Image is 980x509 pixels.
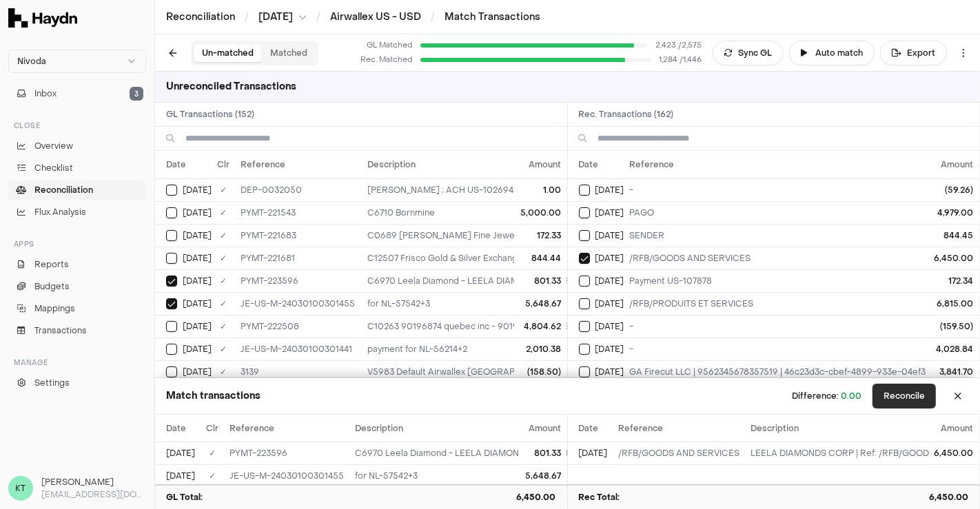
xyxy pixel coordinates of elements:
span: Transactions [34,324,87,337]
span: GL Matched [357,40,412,52]
td: ✓ [212,269,235,292]
td: (159.50) [926,315,979,337]
td: 5,000.00 [515,201,567,224]
td: for NL-57542+3 [349,465,795,488]
th: Date [568,415,613,442]
td: /RFB/GOODS AND SERVICES [624,247,967,269]
span: [DATE] [595,185,624,196]
span: [DATE] [183,185,212,196]
button: Export [880,41,947,65]
span: / [242,10,252,23]
span: [DATE] [183,321,212,332]
th: Date [155,415,201,442]
nav: breadcrumb [166,10,540,24]
a: Overview [8,136,146,156]
td: JE-US-M-24030100301455 [224,465,349,488]
span: [DATE] [579,448,608,459]
button: Un-matched [194,44,262,62]
p: [EMAIL_ADDRESS][DOMAIN_NAME] [41,488,146,501]
td: ✓ [212,360,235,383]
span: GL Total: [166,491,203,503]
span: KT [8,476,33,501]
td: (59.26) [926,178,979,201]
span: [DATE] [183,276,212,287]
td: ✓ [212,247,235,269]
button: Select reconciliation transaction 47208 [579,298,590,309]
td: - [624,337,967,360]
button: Select GL transaction 8195820 [166,298,177,309]
td: 172.34 [926,269,979,292]
td: PYMT-223596 [235,269,362,292]
td: /RFB/GOODS AND SERVICES [613,442,746,465]
td: PYMT-222508 [235,315,362,337]
span: 2,423 / 2,575 [655,40,702,52]
td: PYMT-221683 [235,224,362,247]
td: 2,010.38 [515,337,567,360]
th: Reference [224,415,349,442]
a: Airwallex US - USD [330,10,421,24]
span: Checklist [34,162,73,174]
td: PAGO [624,201,967,224]
button: Reconcile [872,384,936,408]
button: Select reconciliation transaction 47187 [579,321,590,332]
a: Airwallex US - USD [330,10,421,23]
td: 801.33 [520,442,567,465]
span: Settings [34,377,70,389]
button: Select GL transaction 8196071 [166,230,177,241]
span: [DATE] [595,207,624,218]
td: 6,815.00 [926,292,979,315]
button: Sync GL [713,41,784,65]
span: 6,450.00 [517,491,556,503]
a: Settings [8,373,146,393]
button: Select reconciliation transaction 47344 [579,344,590,355]
td: GA Firecut LLC | 9562345678357519 | 46c23d3c-cbef-4899-933e-04ef39d10c7b [624,360,967,383]
td: SENDER [624,224,967,247]
th: Amount [515,151,567,178]
a: Flux Analysis [8,202,146,222]
h3: Match transactions [166,389,261,403]
span: Budgets [34,280,70,293]
td: 5,648.67 [520,465,567,488]
td: PYMT-223596 [224,442,349,465]
button: Select reconciliation transaction 47131 [579,230,590,241]
td: - [624,178,967,201]
span: [DATE] [595,321,624,332]
button: Nivoda [8,50,146,73]
td: PYMT-221543 [235,201,362,224]
span: Inbox [34,87,57,100]
td: ✓ [212,337,235,360]
td: PYMT-221681 [235,247,362,269]
td: 844.44 [515,247,567,269]
a: Transactions [8,321,146,340]
span: Flux Analysis [34,206,86,218]
td: 3139 [235,360,362,383]
img: Haydn Logo [8,8,77,28]
span: [DATE] [183,344,212,355]
th: Description [349,415,795,442]
th: Amount [929,415,979,442]
a: Reports [8,255,146,274]
span: Rec Total: [579,491,620,503]
span: [DATE] [183,253,212,264]
td: Payment US-107878 [624,269,967,292]
th: Amount [520,415,567,442]
span: [DATE] [595,298,624,309]
span: Reports [34,258,69,271]
td: 4,979.00 [926,201,979,224]
a: Match Transactions [445,10,540,24]
th: Date [155,151,212,178]
button: Auto match [789,41,875,65]
td: ✓ [212,201,235,224]
td: (158.50) [515,360,567,383]
td: 1.00 [515,178,567,201]
span: / [428,10,438,23]
button: Select GL transaction 8195815 [166,344,177,355]
div: Difference: [792,390,861,402]
td: 6,450.00 [929,442,979,465]
th: Clr [212,151,235,178]
a: Reconciliation [8,180,146,200]
button: Select reconciliation transaction 47348 [579,366,590,377]
th: Reference [235,151,362,178]
td: ✓ [212,178,235,201]
span: [DATE] [183,230,212,241]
